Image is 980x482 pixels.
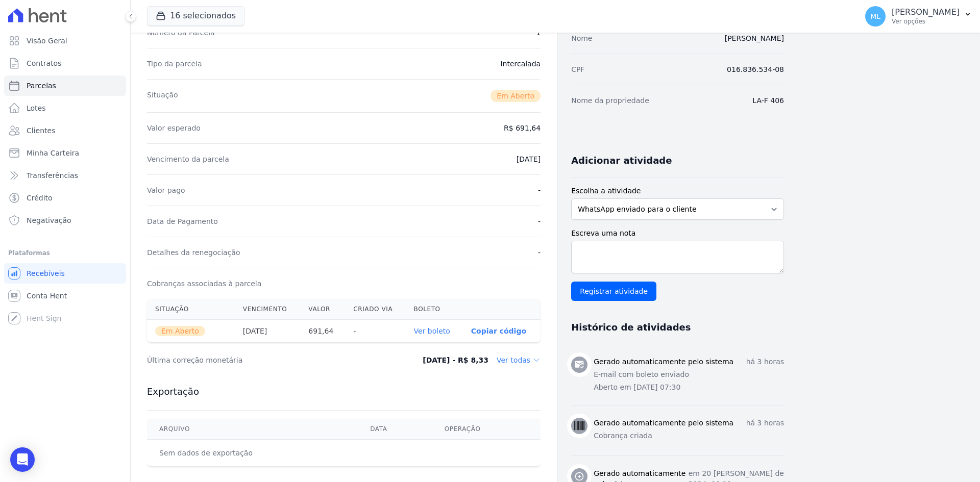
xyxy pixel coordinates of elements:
label: Escreva uma nota [571,228,784,239]
label: Escolha a atividade [571,186,784,196]
th: Operação [432,419,541,440]
dt: Vencimento da parcela [147,154,229,164]
p: Cobrança criada [594,430,784,441]
a: Clientes [4,120,126,141]
p: há 3 horas [746,418,784,428]
span: Conta Hent [27,291,67,301]
dd: LA-F 406 [752,95,784,106]
dd: R$ 691,64 [504,123,541,133]
th: Valor [300,299,345,320]
td: Sem dados de exportação [147,440,358,467]
a: Parcelas [4,75,126,96]
dd: - [538,185,541,195]
div: Plataformas [8,247,122,259]
a: Transferências [4,165,126,186]
p: Ver opções [892,17,960,26]
dt: Data de Pagamento [147,216,218,226]
span: Lotes [27,103,46,113]
th: Arquivo [147,419,358,440]
span: Visão Geral [27,36,67,46]
th: Situação [147,299,235,320]
a: Recebíveis [4,263,126,284]
span: Transferências [27,170,78,181]
a: Visão Geral [4,31,126,51]
dd: - [538,216,541,226]
dt: Cobranças associadas à parcela [147,278,261,289]
a: Negativação [4,210,126,231]
span: Em Aberto [491,90,541,102]
h3: Histórico de atividades [571,321,691,334]
dt: Valor esperado [147,123,201,133]
dd: Ver todas [497,355,541,365]
span: Clientes [27,125,55,136]
dt: Valor pago [147,185,185,195]
span: Parcelas [27,81,56,91]
h3: Exportação [147,386,541,398]
dt: Última correção monetária [147,355,380,365]
dt: CPF [571,64,584,74]
dd: 016.836.534-08 [727,64,784,74]
a: Minha Carteira [4,143,126,163]
dt: Nome [571,33,592,43]
span: Minha Carteira [27,148,79,158]
dt: Nome da propriedade [571,95,649,106]
a: Conta Hent [4,286,126,306]
th: Vencimento [235,299,301,320]
dd: - [538,247,541,258]
dt: Detalhes da renegociação [147,247,240,258]
th: Data [358,419,432,440]
span: Em Aberto [155,326,205,336]
dt: Tipo da parcela [147,59,202,69]
span: Recebíveis [27,268,65,278]
button: ML [PERSON_NAME] Ver opções [857,2,980,31]
h3: Gerado automaticamente pelo sistema [594,418,733,428]
th: - [345,320,405,343]
a: Crédito [4,188,126,208]
span: ML [870,13,880,20]
h3: Gerado automaticamente pelo sistema [594,357,733,367]
th: Boleto [406,299,463,320]
a: Ver boleto [414,327,450,335]
p: há 3 horas [746,357,784,367]
h3: Adicionar atividade [571,155,672,167]
dd: [DATE] - R$ 8,33 [423,355,488,365]
a: Contratos [4,53,126,73]
div: Open Intercom Messenger [10,447,35,472]
p: Aberto em [DATE] 07:30 [594,382,784,393]
th: [DATE] [235,320,301,343]
button: 16 selecionados [147,6,244,26]
th: Criado via [345,299,405,320]
dd: [DATE] [517,154,541,164]
dd: Intercalada [500,59,541,69]
p: E-mail com boleto enviado [594,369,784,380]
span: Crédito [27,193,53,203]
p: [PERSON_NAME] [892,7,960,17]
a: Lotes [4,98,126,118]
a: [PERSON_NAME] [725,34,784,42]
input: Registrar atividade [571,282,656,301]
th: 691,64 [300,320,345,343]
dt: Situação [147,90,178,102]
button: Copiar código [471,327,526,335]
span: Contratos [27,58,61,68]
span: Negativação [27,215,71,225]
